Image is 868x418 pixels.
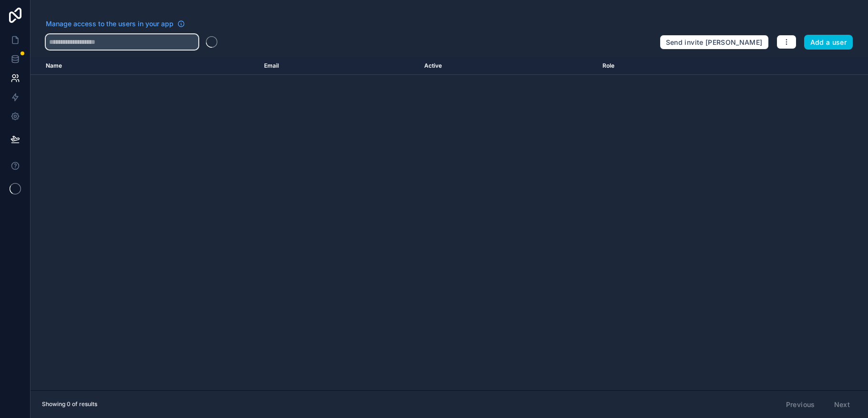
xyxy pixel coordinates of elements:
[31,57,868,390] div: scrollable content
[419,57,596,75] th: Active
[660,35,769,50] button: Send invite [PERSON_NAME]
[46,19,185,29] a: Manage access to the users in your app
[42,400,97,408] span: Showing 0 of results
[258,57,419,75] th: Email
[597,57,740,75] th: Role
[31,57,258,75] th: Name
[804,35,853,50] button: Add a user
[46,19,174,29] span: Manage access to the users in your app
